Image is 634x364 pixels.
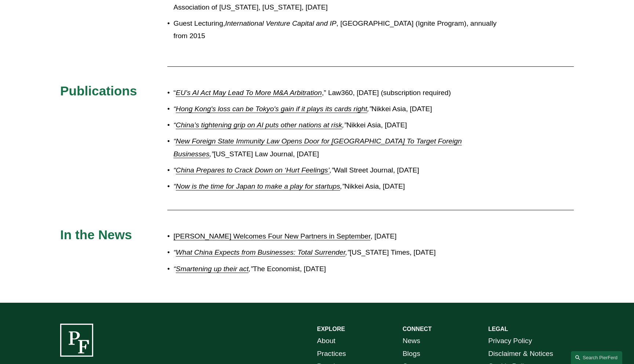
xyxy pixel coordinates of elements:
[174,119,510,132] p: Nikkei Asia, [DATE]
[174,248,176,256] em: “
[488,347,553,360] a: Disclaimer & Notices
[174,17,510,43] p: Guest Lecturing, , [GEOGRAPHIC_DATA] (Ignite Program), annually from 2015
[174,246,510,259] p: [US_STATE] Times, [DATE]
[174,230,510,243] p: , [DATE]
[317,335,335,347] a: About
[176,89,322,97] a: EU’s AI Act May Lead To More M&A Arbitration
[174,265,176,273] em: “
[60,227,132,242] span: In the News
[329,166,334,174] em: ,”
[174,87,510,99] p: “ ,” Law360, [DATE] (subscription required)
[317,326,345,332] strong: EXPLORE
[340,182,345,190] em: ,”
[317,347,346,360] a: Practices
[345,248,350,256] em: ,”
[174,105,176,113] em: “
[174,103,510,116] p: Nikkei Asia, [DATE]
[488,326,508,332] strong: LEGAL
[174,164,510,177] p: Wall Street Journal, [DATE]
[342,121,346,129] em: ,”
[402,335,420,347] a: News
[176,265,248,273] a: Smartening up their act
[176,248,345,256] a: What China Expects from Businesses: Total Surrender
[367,105,372,113] em: ,”
[174,180,510,193] p: Nikkei Asia, [DATE]
[176,182,340,190] a: Now is the time for Japan to make a play for startups
[174,263,510,276] p: The Economist, [DATE]
[174,137,462,158] a: New Foreign State Immunity Law Opens Door for [GEOGRAPHIC_DATA] To Target Foreign Businesses
[571,351,622,364] a: Search this site
[402,326,431,332] strong: CONNECT
[176,121,342,129] a: China’s tightening grip on AI puts other nations at risk
[225,19,336,27] em: International Venture Capital and IP
[174,182,176,190] em: “
[174,232,371,240] a: [PERSON_NAME] Welcomes Four New Partners in September
[174,135,510,160] p: [US_STATE] Law Journal, [DATE]
[402,347,420,360] a: Blogs
[176,105,367,113] a: Hong Kong's loss can be Tokyo's gain if it plays its cards right
[248,265,253,273] em: ,”
[174,121,176,129] em: “
[209,150,214,158] em: ,”
[176,166,329,174] a: China Prepares to Crack Down on ‘Hurt Feelings’
[174,137,176,145] em: “
[60,84,137,98] span: Publications
[174,166,176,174] em: “
[488,335,532,347] a: Privacy Policy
